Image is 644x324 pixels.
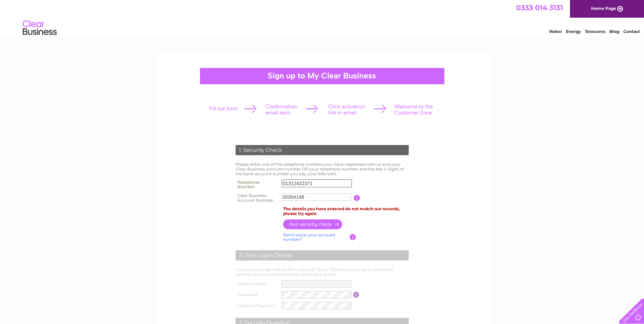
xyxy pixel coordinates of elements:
[234,160,410,178] td: Please enter one of the telephone numbers you have registered with us and your Clear Business acc...
[350,234,356,240] input: Information
[566,29,581,34] a: Energy
[353,292,360,298] input: Information
[516,3,563,12] a: 0333 014 3131
[283,232,335,242] a: Don't know your account number?
[281,205,410,218] td: The details you have entered do not match our records, please try again.
[549,29,562,34] a: Water
[162,4,483,33] div: Clear Business is a trading name of Verastar Limited (registered in [GEOGRAPHIC_DATA] No. 3667643...
[234,289,280,300] th: Password
[234,266,410,278] td: Choose your login details for Customer Zone. The email must be a valid email address, as your act...
[22,18,57,38] img: logo.png
[236,145,409,155] div: 1. Security Check
[236,250,409,260] div: 2. Your Login Details
[234,300,280,311] th: Confirm Password
[609,29,619,34] a: Blog
[623,29,640,34] a: Contact
[234,278,280,289] th: Email Address
[234,191,280,205] th: Clear Business Account Number
[585,29,605,34] a: Telecoms
[354,195,360,201] input: Information
[234,178,280,191] th: Telephone Number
